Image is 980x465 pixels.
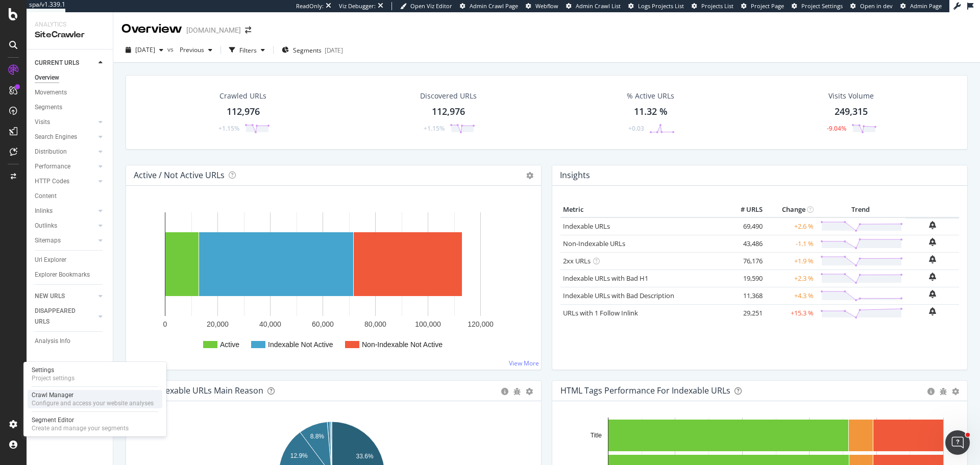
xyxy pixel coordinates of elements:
div: bell-plus [929,290,936,298]
a: Content [35,191,106,202]
a: Non-Indexable URLs [563,239,625,248]
a: View More [509,359,539,368]
a: DISAPPEARED URLS [35,306,95,327]
div: Explorer Bookmarks [35,270,90,280]
a: Explorer Bookmarks [35,270,106,280]
div: bell-plus [929,307,936,315]
div: Inlinks [35,206,53,216]
a: Project Settings [792,2,843,10]
iframe: Intercom live chat [945,430,970,455]
a: Overview [35,72,106,83]
div: gear [526,388,533,395]
a: Admin Crawl Page [460,2,518,10]
span: 2025 Oct. 10th [135,45,155,54]
td: 69,490 [724,217,765,235]
span: Open Viz Editor [410,2,452,10]
text: 120,000 [468,320,494,328]
div: Movements [35,87,67,98]
div: ReadOnly: [296,2,324,10]
div: Distribution [35,146,67,157]
text: 60,000 [312,320,334,328]
div: Settings [32,366,75,374]
a: Segments [35,102,106,113]
svg: A chart. [134,202,529,361]
text: 8.8% [310,432,325,439]
div: 112,976 [432,105,465,118]
a: Performance [35,161,95,172]
button: Previous [176,42,216,58]
a: Admin Crawl List [566,2,621,10]
div: 11.32 % [634,105,668,118]
span: Logs Projects List [638,2,684,10]
td: 29,251 [724,304,765,322]
div: Project settings [32,374,75,382]
a: Indexable URLs with Bad Description [563,291,674,300]
div: Crawl Manager [32,391,154,399]
div: Viz Debugger: [339,2,376,10]
div: bell-plus [929,255,936,263]
a: Open Viz Editor [400,2,452,10]
th: Metric [560,202,724,217]
a: SettingsProject settings [28,365,162,383]
a: NEW URLS [35,291,95,302]
div: DISAPPEARED URLS [35,306,86,327]
text: 20,000 [207,320,229,328]
a: Indexable URLs [563,222,610,231]
text: 100,000 [415,320,441,328]
div: 112,976 [227,105,260,118]
div: +1.15% [424,124,445,133]
button: Filters [225,42,269,58]
div: SiteCrawler [35,29,105,41]
div: Overview [35,72,59,83]
div: HTML Tags Performance for Indexable URLs [560,385,730,396]
a: Segment EditorCreate and manage your segments [28,415,162,433]
div: Visits [35,117,50,128]
a: Movements [35,87,106,98]
a: Open in dev [850,2,893,10]
a: Url Explorer [35,255,106,265]
a: Project Page [741,2,784,10]
div: HTTP Codes [35,176,69,187]
text: 40,000 [259,320,281,328]
div: Analysis Info [35,336,70,347]
div: bug [940,388,947,395]
div: [DATE] [325,46,343,55]
div: Analytics [35,20,105,29]
div: Create and manage your segments [32,424,129,432]
text: Non-Indexable Not Active [362,340,443,349]
div: Non-Indexable URLs Main Reason [134,385,263,396]
span: vs [167,45,176,54]
a: Search Engines [35,132,95,142]
text: Title [591,432,602,439]
div: Crawled URLs [219,91,266,101]
a: Webflow [526,2,558,10]
span: Segments [293,46,322,55]
div: Sitemaps [35,235,61,246]
div: [DOMAIN_NAME] [186,25,241,35]
a: Inlinks [35,206,95,216]
a: Visits [35,117,95,128]
div: bug [513,388,521,395]
td: +2.3 % [765,270,816,287]
td: 43,486 [724,235,765,252]
i: Options [526,172,533,179]
a: HTTP Codes [35,176,95,187]
div: Segment Editor [32,416,129,424]
a: Sitemaps [35,235,95,246]
a: CURRENT URLS [35,58,95,68]
div: Visits Volume [828,91,874,101]
span: Admin Page [910,2,942,10]
text: Active [220,340,239,349]
div: Performance [35,161,70,172]
td: +15.3 % [765,304,816,322]
td: +1.9 % [765,252,816,270]
div: gear [952,388,959,395]
td: -1.1 % [765,235,816,252]
div: circle-info [927,388,935,395]
div: bell-plus [929,221,936,229]
span: Webflow [535,2,558,10]
div: Outlinks [35,221,57,231]
div: Url Explorer [35,255,66,265]
div: Content [35,191,57,202]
